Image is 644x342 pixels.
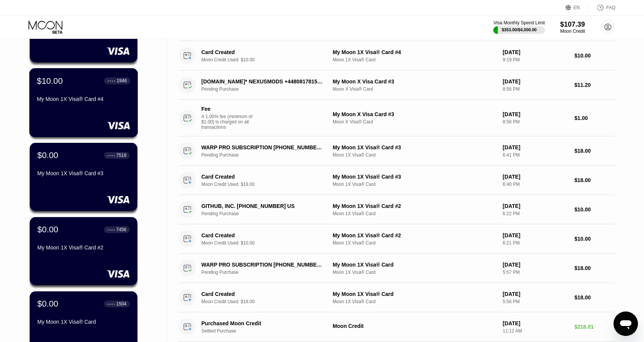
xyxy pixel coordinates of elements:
[37,225,58,235] div: $0.00
[574,177,615,183] div: $18.00
[493,20,545,26] div: Visa Monthly Spend Limit
[37,170,130,176] div: My Moon 1X Visa® Card #3
[574,148,615,154] div: $18.00
[108,80,115,82] div: ● ● ● ●
[333,232,497,238] div: My Moon 1X Visa® Card #2
[107,303,115,305] div: ● ● ● ●
[333,57,497,62] div: Moon 1X Visa® Card
[201,203,325,209] div: GITHUB, INC. [PHONE_NUMBER] US
[201,240,334,246] div: Moon Credit Used: $10.00
[201,49,325,55] div: Card Created
[116,153,126,158] div: 7519
[560,29,585,34] div: Moon Credit
[37,319,130,325] div: My Moon 1X Visa® Card
[333,270,497,275] div: Moon 1X Visa® Card
[201,262,325,268] div: WARP PRO SUBSCRIPTION [PHONE_NUMBER] US
[333,144,497,150] div: My Moon 1X Visa® Card #3
[574,236,615,242] div: $10.00
[503,152,568,158] div: 6:41 PM
[201,106,255,112] div: Fee
[574,5,580,10] div: EN
[179,312,615,342] div: Purchased Moon CreditSettled PurchaseMoon Credit[DATE]11:12 AM$216.01
[493,20,545,34] div: Visa Monthly Spend Limit$353.00/$4,000.00
[333,182,497,187] div: Moon 1X Visa® Card
[503,119,568,125] div: 8:56 PM
[201,152,334,158] div: Pending Purchase
[503,240,568,246] div: 6:21 PM
[201,299,334,304] div: Moon Credit Used: $18.00
[107,229,115,231] div: ● ● ● ●
[503,203,568,209] div: [DATE]
[503,299,568,304] div: 5:56 PM
[201,144,325,150] div: WARP PRO SUBSCRIPTION [PHONE_NUMBER] US
[201,328,334,334] div: Settled Purchase
[201,57,334,62] div: Moon Credit Used: $10.00
[503,291,568,297] div: [DATE]
[179,166,615,195] div: Card CreatedMoon Credit Used: $18.00My Moon 1X Visa® Card #3Moon 1X Visa® Card[DATE]6:40 PM$18.00
[333,291,497,297] div: My Moon 1X Visa® Card
[179,41,615,70] div: Card CreatedMoon Credit Used: $10.00My Moon 1X Visa® Card #4Moon 1X Visa® Card[DATE]9:19 PM$10.00
[179,136,615,166] div: WARP PRO SUBSCRIPTION [PHONE_NUMBER] USPending PurchaseMy Moon 1X Visa® Card #3Moon 1X Visa® Card...
[574,115,615,121] div: $1.00
[333,299,497,304] div: Moon 1X Visa® Card
[503,270,568,275] div: 5:57 PM
[503,211,568,216] div: 6:22 PM
[30,217,137,285] div: $0.00● ● ● ●7456My Moon 1X Visa® Card #2
[333,203,497,209] div: My Moon 1X Visa® Card #2
[201,182,334,187] div: Moon Credit Used: $18.00
[201,320,325,326] div: Purchased Moon Credit
[503,111,568,117] div: [DATE]
[503,49,568,55] div: [DATE]
[179,100,615,136] div: FeeA 1.00% fee (minimum of $1.00) is charged on all transactionsMy Moon X Visa Card #3Moon X Visa...
[566,4,589,11] div: EN
[201,174,325,180] div: Card Created
[502,27,537,32] div: $353.00 / $4,000.00
[503,232,568,238] div: [DATE]
[201,270,334,275] div: Pending Purchase
[37,150,58,160] div: $0.00
[333,323,497,329] div: Moon Credit
[503,182,568,187] div: 6:40 PM
[37,76,63,86] div: $10.00
[179,283,615,312] div: Card CreatedMoon Credit Used: $18.00My Moon 1X Visa® CardMoon 1X Visa® Card[DATE]5:56 PM$18.00
[574,206,615,213] div: $10.00
[503,262,568,268] div: [DATE]
[333,152,497,158] div: Moon 1X Visa® Card
[201,86,334,92] div: Pending Purchase
[560,21,585,34] div: $107.39Moon Credit
[503,78,568,85] div: [DATE]
[503,174,568,180] div: [DATE]
[179,254,615,283] div: WARP PRO SUBSCRIPTION [PHONE_NUMBER] USPending PurchaseMy Moon 1X Visa® CardMoon 1X Visa® Card[DA...
[503,144,568,150] div: [DATE]
[589,4,615,11] div: FAQ
[201,291,325,297] div: Card Created
[574,265,615,271] div: $18.00
[333,86,497,92] div: Moon X Visa® Card
[179,224,615,254] div: Card CreatedMoon Credit Used: $10.00My Moon 1X Visa® Card #2Moon 1X Visa® Card[DATE]6:21 PM$10.00
[503,328,568,334] div: 11:12 AM
[107,154,115,157] div: ● ● ● ●
[503,57,568,62] div: 9:19 PM
[333,111,497,117] div: My Moon X Visa Card #3
[201,114,258,130] div: A 1.00% fee (minimum of $1.00) is charged on all transactions
[116,301,126,307] div: 1504
[201,211,334,216] div: Pending Purchase
[333,174,497,180] div: My Moon 1X Visa® Card #3
[201,232,325,238] div: Card Created
[37,245,130,251] div: My Moon 1X Visa® Card #2
[116,78,127,83] div: 1946
[30,143,137,211] div: $0.00● ● ● ●7519My Moon 1X Visa® Card #3
[179,70,615,100] div: [DOMAIN_NAME]* NEXUSMODS +448081781535GBPending PurchaseMy Moon X Visa Card #3Moon X Visa® Card[D...
[37,96,130,102] div: My Moon 1X Visa® Card #4
[574,53,615,59] div: $10.00
[37,299,58,309] div: $0.00
[503,320,568,326] div: [DATE]
[503,86,568,92] div: 8:56 PM
[333,49,497,55] div: My Moon 1X Visa® Card #4
[333,262,497,268] div: My Moon 1X Visa® Card
[333,240,497,246] div: Moon 1X Visa® Card
[201,78,325,85] div: [DOMAIN_NAME]* NEXUSMODS +448081781535GB
[179,195,615,224] div: GITHUB, INC. [PHONE_NUMBER] USPending PurchaseMy Moon 1X Visa® Card #2Moon 1X Visa® Card[DATE]6:2...
[614,312,638,336] iframe: Кнопка запуска окна обмена сообщениями
[574,82,615,88] div: $11.20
